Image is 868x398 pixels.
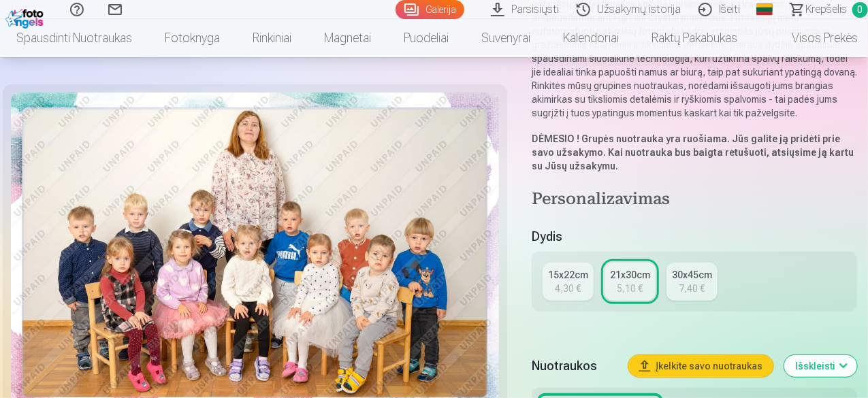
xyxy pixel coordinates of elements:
[628,355,773,377] button: Įkelkite savo nuotraukas
[148,19,236,57] a: Fotoknyga
[532,356,617,376] h5: Nuotraukos
[852,2,868,18] span: 0
[635,19,754,57] a: Raktų pakabukas
[236,19,308,57] a: Rinkiniai
[610,268,650,282] div: 21x30cm
[547,19,635,57] a: Kalendoriai
[308,19,387,57] a: Magnetai
[5,5,47,29] img: /fa2
[532,227,857,246] h5: Dydis
[532,189,857,211] h4: Personalizavimas
[672,268,712,282] div: 30x45cm
[548,268,588,282] div: 15x22cm
[605,263,656,301] a: 21x30cm5,10 €
[387,19,465,57] a: Puodeliai
[532,133,854,171] strong: Grupės nuotrauka yra ruošiama. Jūs galite ją pridėti prie savo užsakymo. Kai nuotrauka bus baigta...
[465,19,547,57] a: Suvenyrai
[556,282,581,295] div: 4,30 €
[805,1,847,18] span: Krepšelis
[532,133,579,144] strong: DĖMESIO !
[784,355,857,377] button: Išskleisti
[666,263,718,301] a: 30x45cm7,40 €
[543,263,594,301] a: 15x22cm4,30 €
[679,282,705,295] div: 7,40 €
[617,282,643,295] div: 5,10 €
